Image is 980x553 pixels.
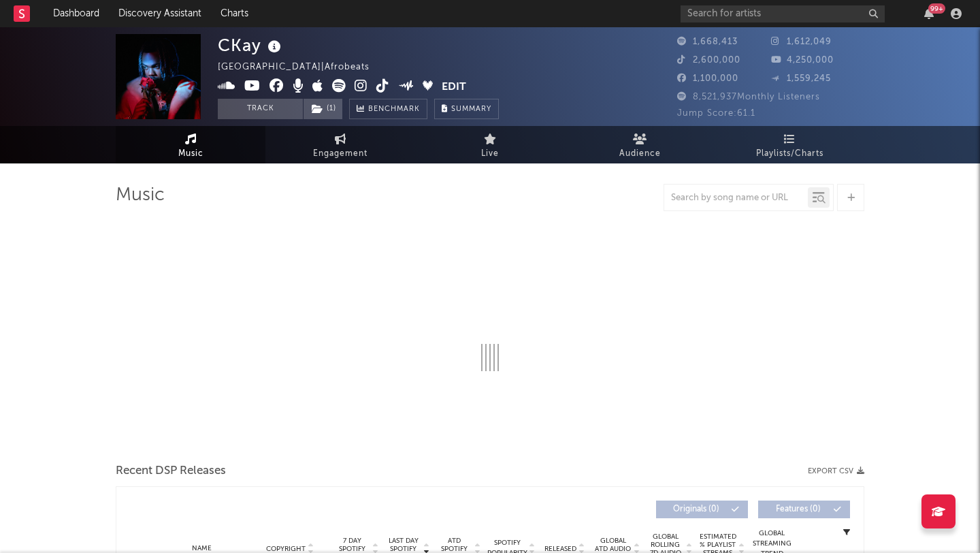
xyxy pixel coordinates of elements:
button: Edit [442,79,466,96]
a: Music [116,126,265,163]
a: Audience [565,126,715,163]
span: Summary [451,106,491,113]
span: Music [178,146,203,162]
span: Released [544,545,576,553]
span: ( 1 ) [303,99,343,119]
a: Live [415,126,565,163]
a: Benchmark [349,99,427,119]
span: Playlists/Charts [756,146,823,162]
span: Benchmark [368,101,420,118]
span: Live [481,146,499,162]
button: Track [218,99,303,119]
span: Copyright [266,545,306,553]
span: 8,521,937 Monthly Listeners [677,93,820,101]
span: Recent DSP Releases [116,463,226,479]
span: Engagement [313,146,367,162]
span: 1,612,049 [771,37,832,46]
span: Jump Score: 61.1 [677,109,755,118]
button: Summary [434,99,499,119]
div: 99 + [928,3,945,14]
button: (1) [304,99,342,119]
span: 1,668,413 [677,37,738,46]
button: Originals(0) [656,501,748,518]
a: Playlists/Charts [715,126,864,163]
span: 1,100,000 [677,74,738,83]
span: 1,559,245 [771,74,831,83]
button: Export CSV [808,467,864,475]
span: Features ( 0 ) [767,505,830,513]
span: 4,250,000 [771,56,834,65]
span: Audience [619,146,661,162]
div: CKay [218,34,284,57]
div: [GEOGRAPHIC_DATA] | Afrobeats [218,59,385,76]
a: Engagement [265,126,415,163]
input: Search for artists [681,5,885,22]
button: 99+ [924,8,934,19]
input: Search by song name or URL [664,193,808,204]
button: Features(0) [758,501,850,518]
span: Originals ( 0 ) [665,505,728,513]
span: 2,600,000 [677,56,740,65]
